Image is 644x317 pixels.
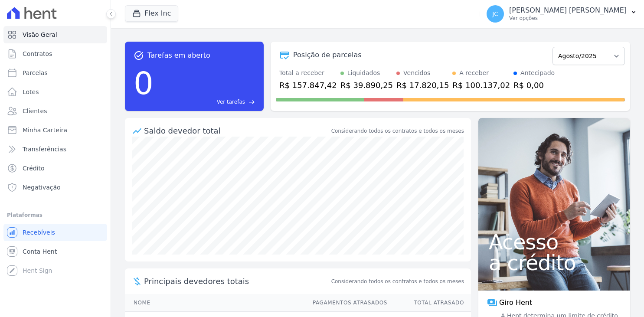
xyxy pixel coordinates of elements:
span: Recebíveis [23,228,55,237]
div: R$ 157.847,42 [279,79,337,91]
a: Ver tarefas east [157,98,255,106]
a: Crédito [3,160,107,177]
div: R$ 0,00 [513,79,555,91]
a: Clientes [3,102,107,120]
span: Considerando todos os contratos e todos os meses [331,278,464,285]
span: Giro Hent [499,297,532,308]
div: Vencidos [403,69,430,78]
div: Antecipado [520,69,555,78]
span: Conta Hent [23,247,57,256]
span: Clientes [23,107,47,115]
div: R$ 100.137,02 [452,79,510,91]
span: Visão Geral [23,30,57,39]
div: 0 [134,61,154,106]
span: a crédito [489,252,620,273]
span: Contratos [23,49,52,58]
th: Pagamentos Atrasados [304,294,388,312]
a: Minha Carteira [3,121,107,139]
div: R$ 17.820,15 [396,79,449,91]
div: Total a receber [279,69,337,78]
a: Negativação [3,179,107,196]
th: Nome [125,294,304,312]
a: Parcelas [3,64,107,82]
a: Recebíveis [3,224,107,241]
span: Minha Carteira [23,126,67,134]
span: Crédito [23,164,45,173]
div: Plataformas [7,210,104,220]
a: Lotes [3,83,107,101]
button: JC [PERSON_NAME] [PERSON_NAME] Ver opções [480,2,644,26]
span: task_alt [134,50,144,61]
div: A receber [459,69,489,78]
div: Liquidados [347,69,380,78]
button: Flex Inc [125,5,178,22]
span: Ver tarefas [217,98,245,106]
th: Total Atrasado [388,294,471,312]
span: Lotes [23,88,39,96]
div: Considerando todos os contratos e todos os meses [331,127,464,135]
span: Negativação [23,183,61,192]
a: Transferências [3,141,107,158]
div: Saldo devedor total [144,125,330,137]
span: Transferências [23,145,66,154]
span: Principais devedores totais [144,275,330,287]
span: Tarefas em aberto [147,50,210,61]
span: east [248,99,255,105]
span: JC [492,11,498,17]
span: Acesso [489,232,620,252]
a: Conta Hent [3,243,107,260]
a: Contratos [3,45,107,62]
div: Posição de parcelas [293,50,362,60]
p: Ver opções [509,15,627,22]
a: Visão Geral [3,26,107,43]
span: Parcelas [23,69,48,77]
div: R$ 39.890,25 [340,79,393,91]
p: [PERSON_NAME] [PERSON_NAME] [509,6,627,15]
